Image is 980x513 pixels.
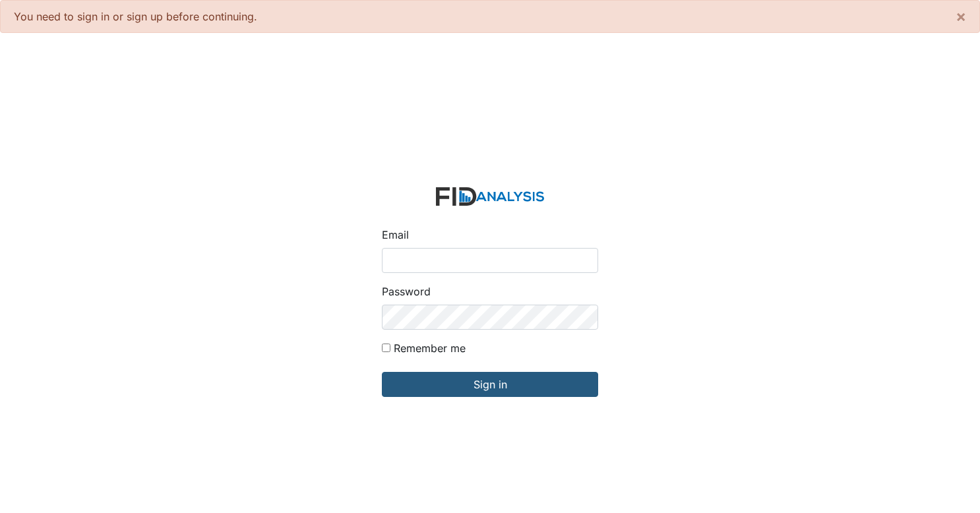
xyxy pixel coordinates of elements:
[382,372,598,397] input: Sign in
[382,227,409,243] label: Email
[942,1,979,32] button: ×
[956,7,966,26] span: ×
[436,187,544,206] img: logo-2fc8c6e3336f68795322cb6e9a2b9007179b544421de10c17bdaae8622450297.svg
[382,284,431,299] label: Password
[394,340,466,356] label: Remember me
